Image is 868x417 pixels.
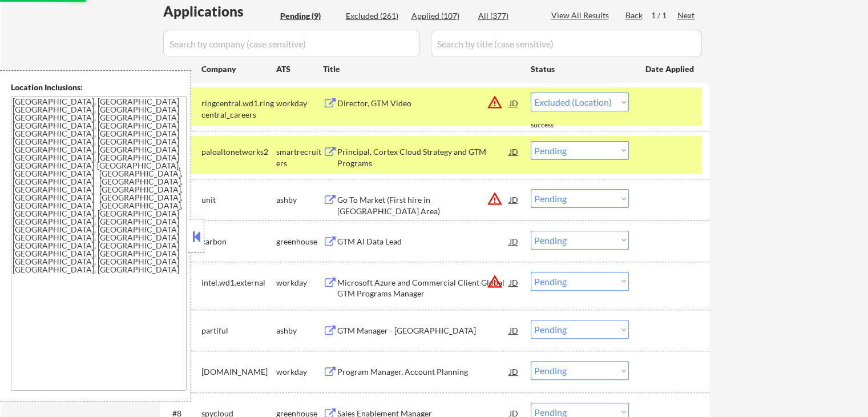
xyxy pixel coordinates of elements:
[323,63,520,75] div: Title
[201,366,276,378] div: [DOMAIN_NAME]
[201,236,276,247] div: karbon
[508,93,520,113] div: JD
[508,141,520,162] div: JD
[346,10,403,22] div: Excluded (261)
[276,98,323,109] div: workday
[531,58,629,79] div: Status
[508,361,520,382] div: JD
[201,63,276,75] div: Company
[201,277,276,288] div: intel.wd1.external
[337,366,510,378] div: Program Manager, Account Planning
[201,146,276,158] div: paloaltonetworks2
[487,94,503,110] button: warning_amber
[337,236,510,247] div: GTM AI Data Lead
[280,10,337,22] div: Pending (9)
[487,274,503,290] button: warning_amber
[337,146,510,169] div: Principal, Cortex Cloud Strategy and GTM Programs
[201,98,276,120] div: ringcentral.wd1.ringcentral_careers
[337,194,510,216] div: Go To Market (First hire in [GEOGRAPHIC_DATA] Area)
[201,194,276,206] div: unit
[508,320,520,340] div: JD
[276,236,323,247] div: greenhouse
[276,146,323,169] div: smartrecruiters
[411,10,469,22] div: Applied (107)
[276,366,323,378] div: workday
[163,30,420,57] input: Search by company (case sensitive)
[276,325,323,336] div: ashby
[551,10,612,21] div: View All Results
[11,82,187,93] div: Location Inclusions:
[508,272,520,292] div: JD
[201,325,276,336] div: partiful
[163,5,276,18] div: Applications
[276,63,323,75] div: ATS
[508,231,520,251] div: JD
[337,277,510,299] div: Microsoft Azure and Commercial Client Global GTM Programs Manager
[478,10,535,22] div: All (377)
[487,191,503,207] button: warning_amber
[651,10,677,21] div: 1 / 1
[531,121,576,130] div: success
[337,325,510,336] div: GTM Manager - [GEOGRAPHIC_DATA]
[645,63,696,75] div: Date Applied
[276,277,323,288] div: workday
[508,189,520,210] div: JD
[625,10,644,21] div: Back
[337,98,510,109] div: Director, GTM Video
[677,10,696,21] div: Next
[431,30,702,57] input: Search by title (case sensitive)
[276,194,323,206] div: ashby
